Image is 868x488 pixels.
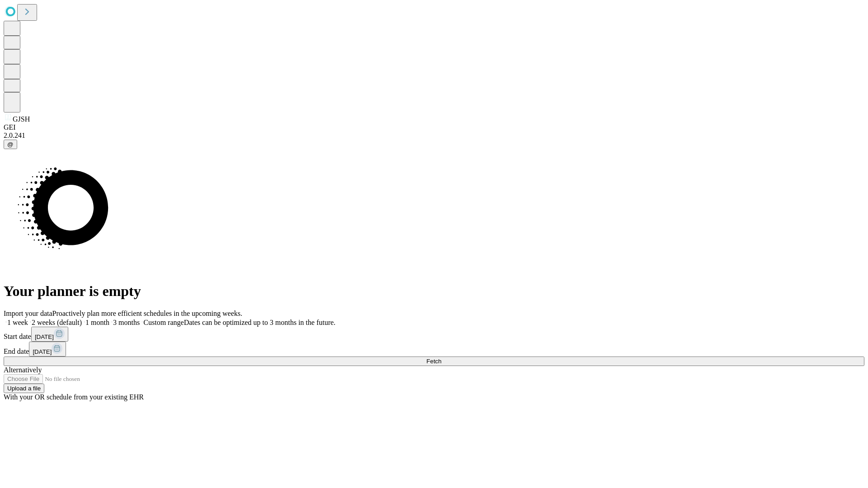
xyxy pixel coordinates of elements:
h1: Your planner is empty [4,283,864,300]
span: 3 months [113,319,140,326]
span: Custom range [143,319,184,326]
span: Import your data [4,310,52,317]
button: [DATE] [29,342,66,357]
button: Fetch [4,357,864,366]
span: Alternatively [4,366,42,374]
span: GJSH [13,115,30,123]
span: With your OR schedule from your existing EHR [4,393,144,401]
div: 2.0.241 [4,131,864,140]
span: [DATE] [35,333,54,340]
span: 1 week [7,319,28,326]
span: [DATE] [33,348,52,355]
span: 2 weeks (default) [32,319,82,326]
span: @ [7,141,14,148]
button: Upload a file [4,384,44,393]
span: Proactively plan more efficient schedules in the upcoming weeks. [52,310,242,317]
span: 1 month [85,319,109,326]
div: End date [4,342,864,357]
button: @ [4,140,17,149]
div: Start date [4,327,864,342]
div: GEI [4,123,864,131]
span: Fetch [426,358,441,365]
span: Dates can be optimized up to 3 months in the future. [184,319,335,326]
button: [DATE] [31,327,68,342]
